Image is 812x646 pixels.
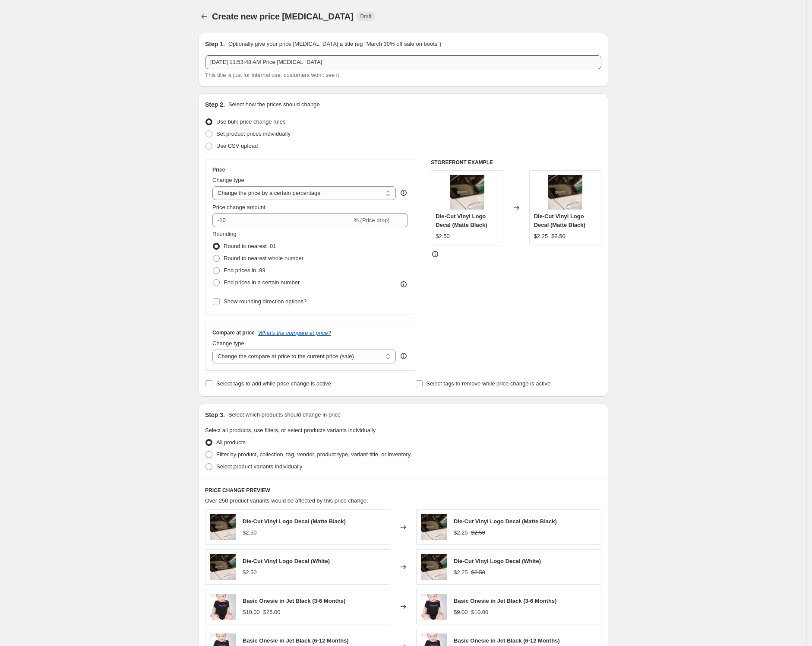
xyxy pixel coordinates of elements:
div: $2.25 [454,568,468,577]
img: 118330800b041c777f3d6540d33d7eaa_80x.png [421,594,447,620]
span: Round to nearest .01 [224,243,276,249]
span: Die-Cut Vinyl Logo Decal (White) [454,558,541,564]
span: Create new price [MEDICAL_DATA] [212,12,354,21]
button: What's the compare at price? [258,330,331,336]
span: Round to nearest whole number [224,255,303,261]
p: Select how the prices should change [228,100,320,109]
span: Select product variants individually [216,463,302,470]
span: Change type [212,340,244,347]
div: $2.50 [243,528,257,537]
span: Die-Cut Vinyl Logo Decal (Matte Black) [243,518,346,525]
span: Show rounding direction options? [224,298,306,305]
img: 0U9A0426_80x.jpg [450,175,484,210]
img: 0U9A0426_80x.jpg [421,554,447,580]
h2: Step 1. [205,40,225,48]
input: -15 [212,213,352,227]
h2: Step 2. [205,100,225,109]
div: $2.25 [534,232,548,241]
strike: $25.00 [263,608,281,617]
h2: Step 3. [205,411,225,419]
img: 0U9A0426_80x.jpg [210,554,236,580]
img: 118330800b041c777f3d6540d33d7eaa_80x.png [210,594,236,620]
strike: $2.50 [471,568,486,577]
span: Use bulk price change rules [216,118,285,125]
span: All products [216,439,246,446]
h3: Price [212,166,225,173]
span: Die-Cut Vinyl Logo Decal (Matte Black) [534,213,585,228]
span: Basic Onesie in Jet Black (6-12 Months) [454,637,560,644]
div: $2.50 [436,232,450,241]
img: 0U9A0426_80x.jpg [210,514,236,540]
span: Select all products, use filters, or select products variants individually [205,427,376,433]
span: End prices in a certain number [224,279,300,286]
span: Basic Onesie in Jet Black (3-6 Months) [454,598,556,604]
span: Price change amount [212,204,265,210]
span: Use CSV upload [216,143,258,149]
div: $2.25 [454,528,468,537]
div: $2.50 [243,568,257,577]
img: 0U9A0426_80x.jpg [421,514,447,540]
p: Select which products should change in price [228,411,341,419]
div: help [399,188,408,197]
h6: PRICE CHANGE PREVIEW [205,487,601,494]
span: Draft [360,13,372,20]
span: Die-Cut Vinyl Logo Decal (Matte Black) [454,518,557,525]
span: Select tags to add while price change is active [216,380,331,387]
div: help [399,352,408,360]
span: Basic Onesie in Jet Black (3-6 Months) [243,598,345,604]
strike: $2.50 [551,232,566,241]
span: Die-Cut Vinyl Logo Decal (Matte Black) [436,213,487,228]
div: $9.00 [454,608,468,617]
span: This title is just for internal use, customers won't see it [205,72,339,78]
span: End prices in .99 [224,267,265,274]
h6: STOREFRONT EXAMPLE [431,159,601,166]
div: $10.00 [243,608,260,617]
span: Basic Onesie in Jet Black (6-12 Months) [243,637,349,644]
span: % (Price drop) [354,217,389,223]
span: Over 250 product variants would be affected by this price change: [205,497,368,504]
strike: $2.50 [471,528,486,537]
button: Price change jobs [198,10,210,22]
span: Change type [212,177,244,183]
span: Select tags to remove while price change is active [427,380,551,387]
p: Optionally give your price [MEDICAL_DATA] a title (eg "March 30% off sale on boots") [228,40,441,48]
span: Filter by product, collection, tag, vendor, product type, variant title, or inventory [216,451,411,458]
input: 30% off holiday sale [205,55,601,69]
img: 0U9A0426_80x.jpg [548,175,582,210]
strike: $10.00 [471,608,489,617]
h3: Compare at price [212,329,255,336]
span: Rounding [212,231,237,237]
span: Set product prices individually [216,130,291,137]
span: Die-Cut Vinyl Logo Decal (White) [243,558,330,564]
